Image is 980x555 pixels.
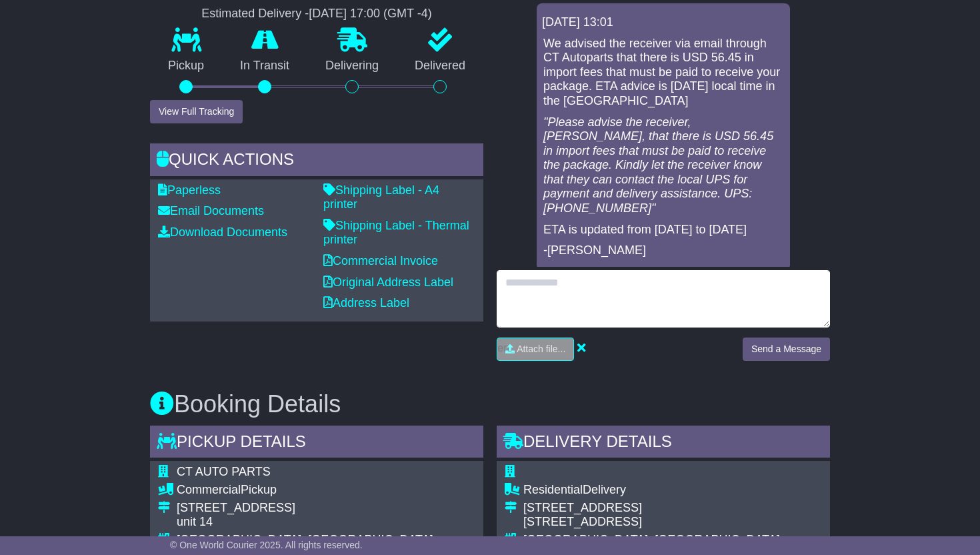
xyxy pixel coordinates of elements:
[150,59,222,73] p: Pickup
[323,275,453,289] a: Original Address Label
[150,426,483,462] div: Pickup Details
[177,465,271,478] span: CT AUTO PARTS
[150,100,243,123] button: View Full Tracking
[397,59,483,73] p: Delivered
[150,7,483,21] div: Estimated Delivery -
[542,15,785,30] div: [DATE] 13:01
[177,501,433,516] div: [STREET_ADDRESS]
[150,391,830,418] h3: Booking Details
[177,515,433,530] div: unit 14
[543,37,783,109] p: We advised the receiver via email through CT Autoparts that there is USD 56.45 in import fees tha...
[158,183,221,197] a: Paperless
[170,540,363,550] span: © One World Courier 2025. All rights reserved.
[323,219,469,247] a: Shipping Label - Thermal printer
[523,501,780,516] div: [STREET_ADDRESS]
[150,143,483,179] div: Quick Actions
[523,483,583,496] span: Residential
[307,59,397,73] p: Delivering
[523,533,780,548] div: [GEOGRAPHIC_DATA], [GEOGRAPHIC_DATA]
[543,115,773,215] em: "Please advise the receiver, [PERSON_NAME], that there is USD 56.45 in import fees that must be p...
[323,183,439,211] a: Shipping Label - A4 printer
[543,243,783,258] p: -[PERSON_NAME]
[158,225,287,239] a: Download Documents
[323,254,438,267] a: Commercial Invoice
[177,533,433,548] div: [GEOGRAPHIC_DATA], [GEOGRAPHIC_DATA]
[177,483,241,496] span: Commercial
[177,483,433,498] div: Pickup
[222,59,307,73] p: In Transit
[323,296,409,310] a: Address Label
[523,515,780,530] div: [STREET_ADDRESS]
[158,204,264,217] a: Email Documents
[543,223,783,237] p: ETA is updated from [DATE] to [DATE]
[497,426,830,462] div: Delivery Details
[523,483,780,498] div: Delivery
[743,338,830,361] button: Send a Message
[309,7,431,21] div: [DATE] 17:00 (GMT -4)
